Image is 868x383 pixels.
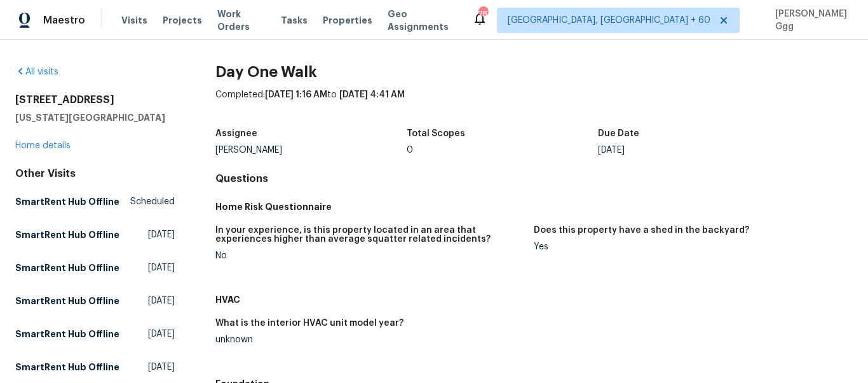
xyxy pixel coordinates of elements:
h5: What is the interior HVAC unit model year? [215,319,403,328]
h5: Home Risk Questionnaire [215,200,853,213]
div: Yes [534,242,843,251]
span: Visits [121,14,147,27]
h5: SmartRent Hub Offline [15,195,119,208]
h5: SmartRent Hub Offline [15,295,119,307]
div: [DATE] [598,146,789,155]
span: Projects [163,14,202,27]
h5: Due Date [598,129,639,138]
span: [DATE] [148,361,175,373]
div: unknown [215,335,524,344]
h5: In your experience, is this property located in an area that experiences higher than average squa... [215,226,524,244]
div: 0 [407,146,598,155]
a: SmartRent Hub Offline[DATE] [15,289,175,312]
h5: SmartRent Hub Offline [15,261,119,274]
span: Properties [323,14,372,27]
span: [DATE] [148,328,175,340]
span: Geo Assignments [388,8,457,33]
h5: Total Scopes [407,129,465,138]
span: Scheduled [130,195,175,208]
span: [DATE] 1:16 AM [265,90,327,99]
a: SmartRent Hub Offline[DATE] [15,223,175,246]
div: No [215,251,524,260]
h5: SmartRent Hub Offline [15,328,119,340]
a: Home details [15,141,71,150]
span: [DATE] [148,228,175,241]
div: Completed: to [215,88,853,122]
span: Maestro [43,14,85,27]
span: [PERSON_NAME] Ggg [770,8,849,33]
div: 787 [478,8,487,20]
div: [PERSON_NAME] [215,146,407,155]
h5: [US_STATE][GEOGRAPHIC_DATA] [15,111,175,124]
h2: Day One Walk [215,66,853,78]
span: [DATE] [148,261,175,274]
h2: [STREET_ADDRESS] [15,94,175,106]
span: [GEOGRAPHIC_DATA], [GEOGRAPHIC_DATA] + 60 [508,14,710,27]
h5: SmartRent Hub Offline [15,228,119,241]
h5: HVAC [215,293,853,306]
h5: Does this property have a shed in the backyard? [534,226,749,235]
span: [DATE] [148,295,175,307]
a: SmartRent Hub Offline[DATE] [15,256,175,279]
a: All visits [15,67,58,76]
span: Work Orders [217,8,266,33]
a: SmartRent Hub Offline[DATE] [15,323,175,345]
span: Tasks [281,16,308,25]
a: SmartRent Hub OfflineScheduled [15,190,175,213]
div: Other Visits [15,167,175,180]
h5: SmartRent Hub Offline [15,361,119,373]
h5: Assignee [215,129,257,138]
span: [DATE] 4:41 AM [339,90,405,99]
h4: Questions [215,172,853,185]
a: SmartRent Hub Offline[DATE] [15,356,175,379]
